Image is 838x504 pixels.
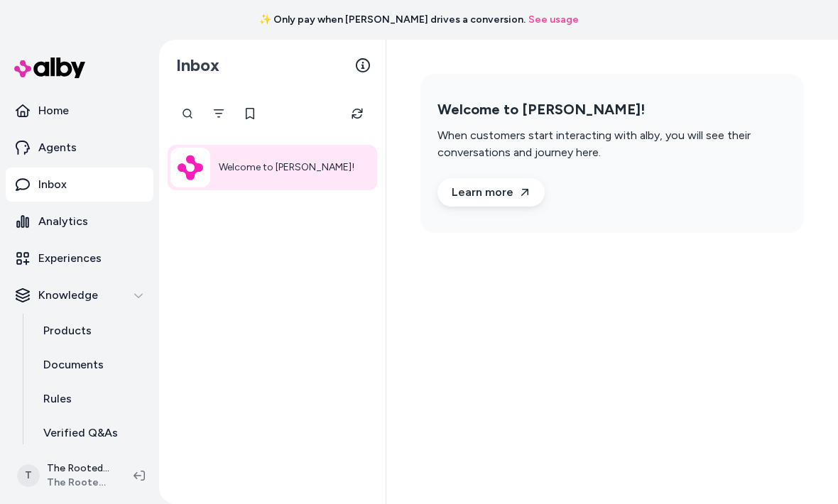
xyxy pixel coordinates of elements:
a: Inbox [6,168,153,202]
p: When customers start interacting with alby, you will see their conversations and journey here. [437,127,787,161]
button: Knowledge [6,278,153,312]
p: Analytics [38,213,88,230]
button: Filter [205,99,233,128]
p: Products [43,322,92,339]
a: See usage [528,13,579,27]
h2: Inbox [176,55,219,76]
a: Products [29,314,153,348]
a: Home [6,94,153,128]
button: TThe Rooted Plant Shop ShopifyThe Rooted Plant Shop [9,453,122,498]
img: Alby [178,155,203,181]
img: alby Logo [14,57,85,78]
p: Home [38,102,69,119]
p: Documents [43,356,104,373]
span: T [17,464,40,487]
p: Experiences [38,250,102,267]
a: Experiences [6,241,153,275]
a: Learn more [437,178,545,207]
button: Refresh [343,99,371,128]
p: The Rooted Plant Shop Shopify [47,461,111,476]
a: Analytics [6,204,153,239]
p: Agents [38,139,77,156]
a: Rules [29,382,153,416]
a: Documents [29,348,153,382]
a: Agents [6,131,153,165]
p: Welcome to [PERSON_NAME]! [219,159,354,176]
span: The Rooted Plant Shop [47,476,111,490]
p: Knowledge [38,287,98,304]
a: Verified Q&As [29,416,153,450]
p: Inbox [38,176,67,193]
p: Verified Q&As [43,424,118,442]
h2: Welcome to [PERSON_NAME]! [437,101,787,119]
span: ✨ Only pay when [PERSON_NAME] drives a conversion. [259,13,526,27]
p: Rules [43,390,72,407]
